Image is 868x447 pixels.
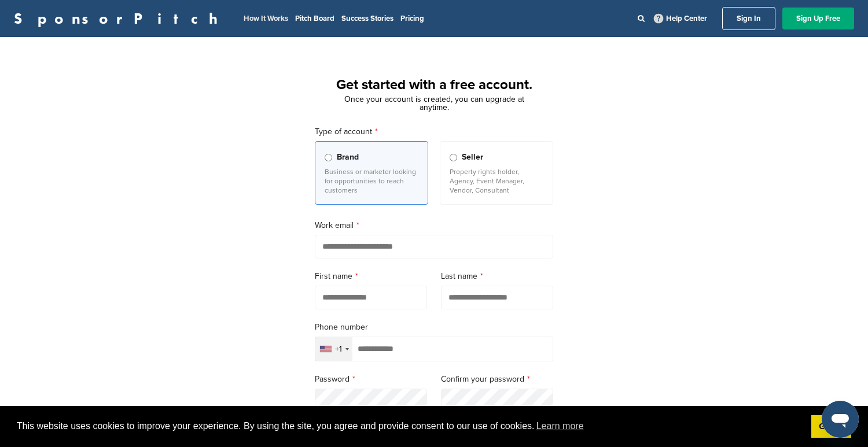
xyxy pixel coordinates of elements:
[301,75,567,95] h1: Get started with a free account.
[450,154,457,161] input: Seller Property rights holder, Agency, Event Manager, Vendor, Consultant
[400,14,424,23] a: Pricing
[17,418,802,435] span: This website uses cookies to improve your experience. By using the site, you agree and provide co...
[295,14,334,23] a: Pitch Board
[441,270,553,283] label: Last name
[315,373,427,386] label: Password
[462,151,483,164] span: Seller
[14,11,225,26] a: SponsorPitch
[325,167,418,195] p: Business or marketer looking for opportunities to reach customers
[450,167,543,195] p: Property rights holder, Agency, Event Manager, Vendor, Consultant
[535,418,586,435] a: learn more about cookies
[244,14,288,23] a: How It Works
[335,345,342,353] div: +1
[337,151,359,164] span: Brand
[315,321,553,334] label: Phone number
[315,337,352,361] div: Selected country
[341,14,393,23] a: Success Stories
[315,219,553,232] label: Work email
[315,125,553,138] label: Type of account
[325,154,332,161] input: Brand Business or marketer looking for opportunities to reach customers
[822,401,859,438] iframe: Button to launch messaging window
[811,415,851,438] a: dismiss cookie message
[782,8,854,29] a: Sign Up Free
[344,94,524,112] span: Once your account is created, you can upgrade at anytime.
[652,12,709,25] a: Help Center
[315,270,427,283] label: First name
[722,7,775,30] a: Sign In
[441,373,553,386] label: Confirm your password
